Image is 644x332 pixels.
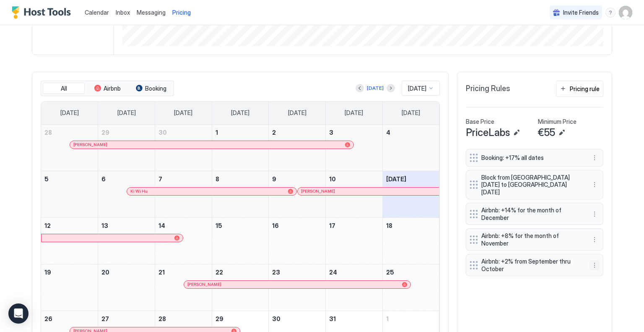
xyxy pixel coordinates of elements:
a: October 23, 2025 [269,264,325,280]
td: October 7, 2025 [155,171,212,217]
span: Inbox [116,9,130,16]
span: Invite Friends [563,9,599,16]
span: 30 [272,315,280,322]
td: October 24, 2025 [326,264,383,311]
td: October 16, 2025 [269,217,326,264]
a: Inbox [116,8,130,17]
a: Saturday [393,102,428,124]
div: [PERSON_NAME] [187,282,407,287]
span: [DATE] [288,109,306,117]
button: More options [589,180,600,190]
td: October 3, 2025 [326,125,383,171]
div: User profile [619,6,632,19]
td: September 28, 2025 [41,125,98,171]
a: October 20, 2025 [98,264,155,280]
td: October 13, 2025 [98,217,155,264]
button: More options [589,235,600,245]
button: Edit [557,128,567,138]
span: Airbnb: +2% from September thru October [481,258,581,272]
td: October 20, 2025 [98,264,155,311]
a: October 26, 2025 [41,311,98,327]
div: Airbnb: +8% for the month of November menu [466,228,603,251]
a: October 15, 2025 [212,218,269,233]
a: October 27, 2025 [98,311,155,327]
a: Friday [336,102,371,124]
a: October 29, 2025 [212,311,269,327]
span: Airbnb [104,85,121,92]
a: October 25, 2025 [383,264,439,280]
span: 27 [101,315,109,322]
span: 28 [158,315,166,322]
span: Booking: +17% all dates [481,154,581,162]
button: Next month [387,84,395,92]
div: menu [589,180,600,190]
div: Block from [GEOGRAPHIC_DATA][DATE] to [GEOGRAPHIC_DATA][DATE] menu [466,170,603,200]
a: Wednesday [223,102,258,124]
span: [DATE] [402,109,420,117]
button: Edit [512,128,522,138]
span: [DATE] [60,109,79,117]
span: [DATE] [386,175,406,183]
a: October 7, 2025 [155,171,212,187]
a: October 5, 2025 [41,171,98,187]
span: 2 [272,129,276,136]
a: September 29, 2025 [98,125,155,140]
span: Block from [GEOGRAPHIC_DATA][DATE] to [GEOGRAPHIC_DATA][DATE] [481,174,581,196]
td: October 21, 2025 [155,264,212,311]
a: Tuesday [166,102,201,124]
a: Thursday [280,102,315,124]
a: October 12, 2025 [41,218,98,233]
div: menu [589,260,600,270]
span: 31 [329,315,336,322]
a: October 9, 2025 [269,171,325,187]
a: Calendar [85,8,109,17]
span: 23 [272,269,280,276]
a: October 8, 2025 [212,171,269,187]
span: 13 [101,222,108,229]
span: 7 [158,175,162,183]
span: [DATE] [408,85,426,92]
span: 6 [101,175,106,183]
a: October 13, 2025 [98,218,155,233]
span: 3 [329,129,333,136]
span: 29 [216,315,223,322]
button: Previous month [356,84,364,92]
span: Pricing Rules [466,84,510,94]
span: [DATE] [117,109,136,117]
td: October 1, 2025 [212,125,269,171]
div: Host Tools Logo [12,6,75,19]
td: October 22, 2025 [212,264,269,311]
span: 8 [216,175,219,183]
a: October 4, 2025 [383,125,439,140]
span: Base Price [466,118,494,125]
button: More options [589,260,600,270]
span: [DATE] [345,109,363,117]
span: 12 [44,222,51,229]
div: Airbnb: +2% from September thru October menu [466,254,603,276]
a: October 6, 2025 [98,171,155,187]
span: Ki Wi Hu [130,188,148,194]
div: menu [589,153,600,163]
button: More options [589,209,600,219]
span: [PERSON_NAME] [187,282,221,287]
td: October 17, 2025 [326,217,383,264]
td: October 5, 2025 [41,171,98,217]
div: [DATE] [367,84,384,92]
a: October 18, 2025 [383,218,439,233]
span: Airbnb: +8% for the month of November [481,232,581,247]
div: Ki Wi Hu [130,188,293,194]
span: 10 [329,175,336,183]
span: 22 [216,269,223,276]
span: 14 [158,222,165,229]
a: October 14, 2025 [155,218,212,233]
td: October 14, 2025 [155,217,212,264]
span: [DATE] [174,109,192,117]
span: 4 [386,129,390,136]
span: 9 [272,175,276,183]
td: October 19, 2025 [41,264,98,311]
a: October 17, 2025 [326,218,382,233]
span: 26 [44,315,52,322]
div: Airbnb: +14% for the month of December menu [466,203,603,225]
a: September 30, 2025 [155,125,212,140]
span: Minimum Price [538,118,576,125]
